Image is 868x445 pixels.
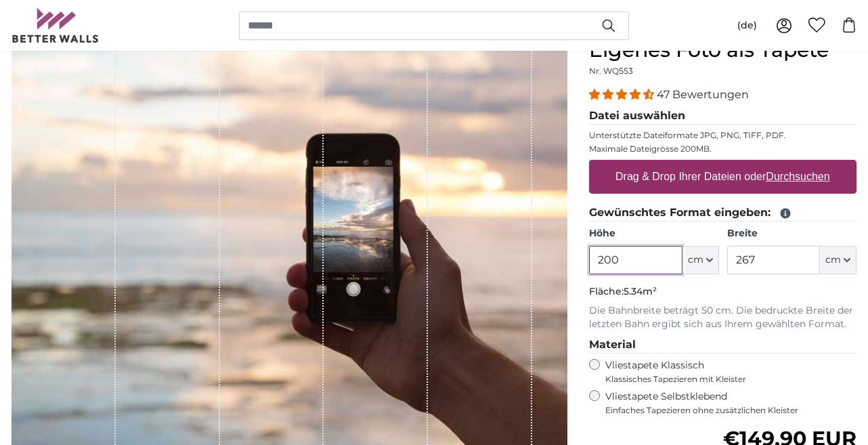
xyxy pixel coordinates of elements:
span: Nr. WQ553 [589,66,633,76]
p: Die Bahnbreite beträgt 50 cm. Die bedruckte Breite der letzten Bahn ergibt sich aus Ihrem gewählt... [589,304,856,331]
span: 5.34m² [624,285,657,297]
span: cm [825,253,841,267]
span: 4.38 stars [589,88,657,101]
u: Durchsuchen [766,171,830,182]
legend: Material [589,337,856,354]
label: Vliestapete Klassisch [605,359,845,385]
p: Maximale Dateigrösse 200MB. [589,144,856,154]
label: Drag & Drop Ihrer Dateien oder [610,163,836,190]
span: cm [688,253,703,267]
span: 47 Bewertungen [657,88,749,101]
button: (de) [726,14,768,38]
legend: Gewünschtes Format eingeben: [589,205,856,221]
span: Klassisches Tapezieren mit Kleister [605,374,845,385]
button: cm [820,246,856,274]
button: cm [682,246,719,274]
label: Vliestapete Selbstklebend [605,390,856,416]
label: Höhe [589,227,718,240]
p: Unterstützte Dateiformate JPG, PNG, TIFF, PDF. [589,130,856,141]
span: Einfaches Tapezieren ohne zusätzlichen Kleister [605,405,856,416]
p: Fläche: [589,285,856,299]
legend: Datei auswählen [589,108,856,125]
img: Betterwalls [12,8,100,43]
label: Breite [727,227,856,240]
